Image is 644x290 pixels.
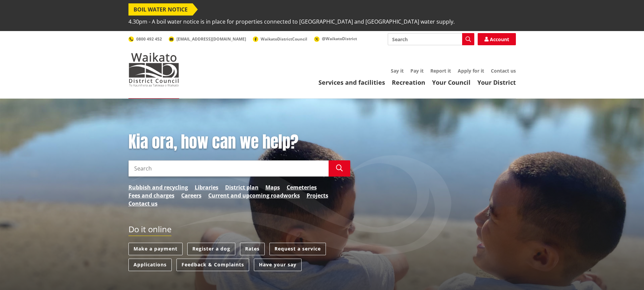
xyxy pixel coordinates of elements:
[478,33,516,45] a: Account
[265,183,280,191] a: Maps
[430,68,451,74] a: Report it
[225,183,259,191] a: District plan
[128,243,183,255] a: Make a payment
[169,36,246,42] a: [EMAIL_ADDRESS][DOMAIN_NAME]
[254,259,302,271] a: Have your say
[458,68,484,74] a: Apply for it
[136,36,162,42] span: 0800 492 452
[128,259,172,271] a: Applications
[314,36,357,42] a: @WaikatoDistrict
[128,36,162,42] a: 0800 492 452
[391,68,404,74] a: Say it
[128,160,329,177] input: Search input
[261,36,307,42] span: WaikatoDistrictCouncil
[128,191,174,200] a: Fees and charges
[176,259,249,271] a: Feedback & Complaints
[477,78,516,86] a: Your District
[392,78,425,86] a: Recreation
[388,33,474,45] input: Search input
[128,132,350,152] h1: Kia ora, how can we help?
[176,36,246,42] span: [EMAIL_ADDRESS][DOMAIN_NAME]
[187,243,235,255] a: Register a dog
[128,225,171,236] h2: Do it online
[307,191,328,200] a: Projects
[322,36,357,42] span: @WaikatoDistrict
[128,53,179,86] img: Waikato District Council - Te Kaunihera aa Takiwaa o Waikato
[195,183,218,191] a: Libraries
[410,68,424,74] a: Pay it
[128,200,158,208] a: Contact us
[269,243,326,255] a: Request a service
[128,3,193,16] span: BOIL WATER NOTICE
[253,36,307,42] a: WaikatoDistrictCouncil
[208,191,300,200] a: Current and upcoming roadworks
[128,16,455,28] span: 4.30pm - A boil water notice is in place for properties connected to [GEOGRAPHIC_DATA] and [GEOGR...
[432,78,471,86] a: Your Council
[491,68,516,74] a: Contact us
[181,191,201,200] a: Careers
[240,243,265,255] a: Rates
[318,78,385,86] a: Services and facilities
[287,183,317,191] a: Cemeteries
[128,183,188,191] a: Rubbish and recycling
